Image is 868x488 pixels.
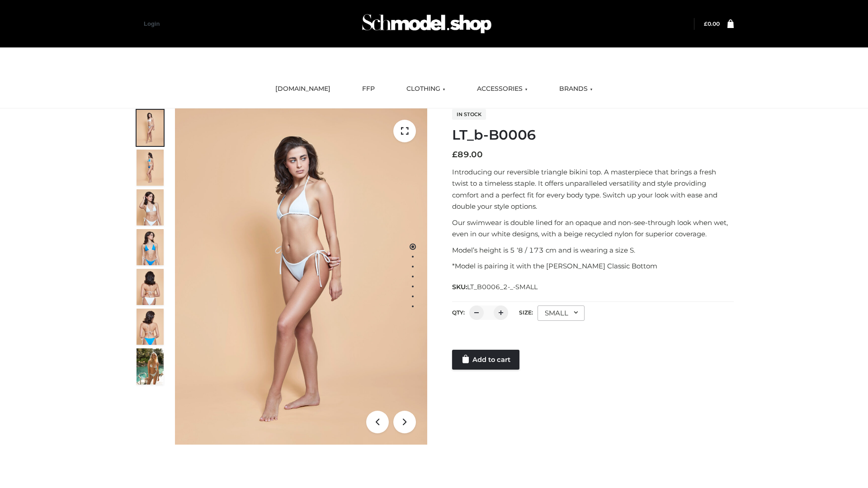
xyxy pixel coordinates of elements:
[452,350,519,370] a: Add to cart
[704,20,720,27] a: £0.00
[452,150,458,160] span: £
[137,229,164,265] img: ArielClassicBikiniTop_CloudNine_AzureSky_OW114ECO_4-scaled.jpg
[704,20,708,27] span: £
[538,305,585,321] div: SMALL
[452,166,734,212] p: Introducing our reversible triangle bikini top. A masterpiece that brings a fresh twist to a time...
[137,110,164,146] img: ArielClassicBikiniTop_CloudNine_AzureSky_OW114ECO_1-scaled.jpg
[452,260,734,272] p: *Model is pairing it with the [PERSON_NAME] Classic Bottom
[452,309,465,316] label: QTY:
[269,79,337,99] a: [DOMAIN_NAME]
[467,283,538,291] span: LT_B0006_2-_-SMALL
[400,79,452,99] a: CLOTHING
[452,109,486,120] span: In stock
[137,348,164,385] img: Arieltop_CloudNine_AzureSky2.jpg
[137,189,164,225] img: ArielClassicBikiniTop_CloudNine_AzureSky_OW114ECO_3-scaled.jpg
[137,269,164,305] img: ArielClassicBikiniTop_CloudNine_AzureSky_OW114ECO_7-scaled.jpg
[359,6,495,42] img: Schmodel Admin 964
[144,20,160,27] a: Login
[452,217,734,240] p: Our swimwear is double lined for an opaque and non-see-through look when wet, even in our white d...
[355,79,382,99] a: FFP
[470,79,534,99] a: ACCESSORIES
[137,150,164,186] img: ArielClassicBikiniTop_CloudNine_AzureSky_OW114ECO_2-scaled.jpg
[452,282,538,292] span: SKU:
[175,108,427,445] img: ArielClassicBikiniTop_CloudNine_AzureSky_OW114ECO_1
[452,244,734,256] p: Model’s height is 5 ‘8 / 173 cm and is wearing a size S.
[519,309,533,316] label: Size:
[552,79,599,99] a: BRANDS
[452,150,483,160] bdi: 89.00
[704,20,720,27] bdi: 0.00
[452,127,734,143] h1: LT_b-B0006
[137,309,164,345] img: ArielClassicBikiniTop_CloudNine_AzureSky_OW114ECO_8-scaled.jpg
